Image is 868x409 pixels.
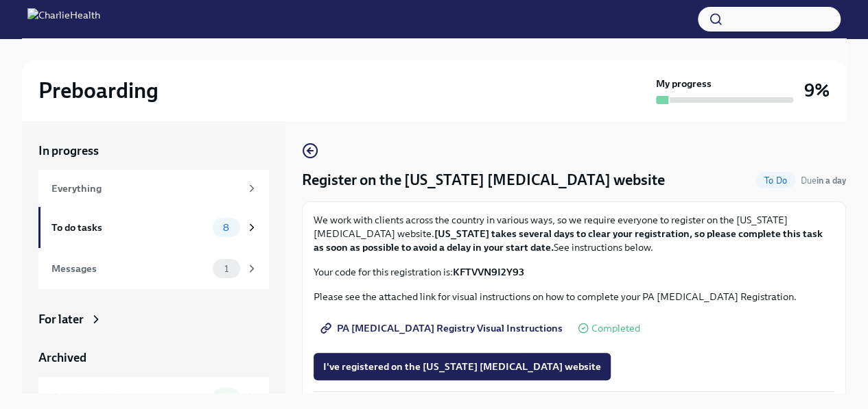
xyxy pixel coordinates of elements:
[51,220,207,235] div: To do tasks
[801,175,846,186] span: Due
[27,8,100,30] img: CharlieHealth
[314,353,611,380] button: I've registered on the [US_STATE] [MEDICAL_DATA] website
[38,311,269,327] a: For later
[51,181,240,196] div: Everything
[804,78,830,103] h3: 9%
[314,314,572,342] a: PA [MEDICAL_DATA] Registry Visual Instructions
[591,323,640,334] span: Completed
[656,77,712,90] strong: My progress
[51,390,207,405] div: Completed tasks
[216,264,237,274] span: 1
[38,349,269,366] a: Archived
[801,174,846,187] span: September 5th, 2025 08:00
[323,321,563,335] span: PA [MEDICAL_DATA] Registry Visual Instructions
[38,77,159,104] h2: Preboarding
[323,360,601,373] span: I've registered on the [US_STATE] [MEDICAL_DATA] website
[314,265,834,279] p: Your code for this registration is:
[302,170,665,190] h4: Register on the [US_STATE] [MEDICAL_DATA] website
[216,393,237,403] span: 1
[314,213,834,254] p: We work with clients across the country in various ways, so we require everyone to register on th...
[314,227,823,253] strong: [US_STATE] takes several days to clear your registration, so please complete this task as soon as...
[38,170,269,207] a: Everything
[453,266,524,278] strong: KFTVVN9I2Y93
[38,311,84,327] div: For later
[38,207,269,248] a: To do tasks8
[314,290,834,303] p: Please see the attached link for visual instructions on how to complete your PA [MEDICAL_DATA] Re...
[756,175,795,186] span: To Do
[51,261,207,276] div: Messages
[817,175,846,186] strong: in a day
[38,248,269,289] a: Messages1
[215,223,237,233] span: 8
[38,142,269,159] a: In progress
